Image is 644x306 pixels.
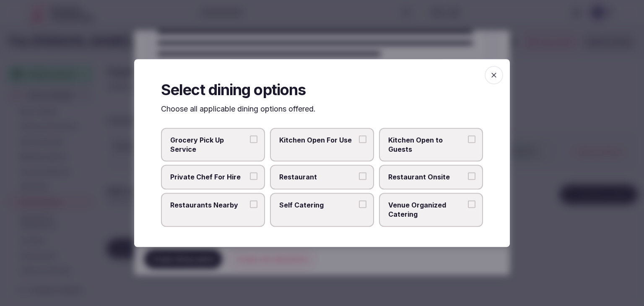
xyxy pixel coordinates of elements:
[250,173,257,180] button: Private Chef For Hire
[468,135,475,143] button: Kitchen Open to Guests
[250,200,257,208] button: Restaurants Nearby
[170,135,247,154] span: Grocery Pick Up Service
[388,173,465,182] span: Restaurant Onsite
[279,200,356,210] span: Self Catering
[161,79,483,100] h2: Select dining options
[161,104,483,114] p: Choose all applicable dining options offered.
[359,135,366,143] button: Kitchen Open For Use
[468,200,475,208] button: Venue Organized Catering
[359,173,366,180] button: Restaurant
[279,173,356,182] span: Restaurant
[170,200,247,210] span: Restaurants Nearby
[388,135,465,154] span: Kitchen Open to Guests
[279,135,356,145] span: Kitchen Open For Use
[388,200,465,219] span: Venue Organized Catering
[468,173,475,180] button: Restaurant Onsite
[250,135,257,143] button: Grocery Pick Up Service
[170,173,247,182] span: Private Chef For Hire
[359,200,366,208] button: Self Catering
